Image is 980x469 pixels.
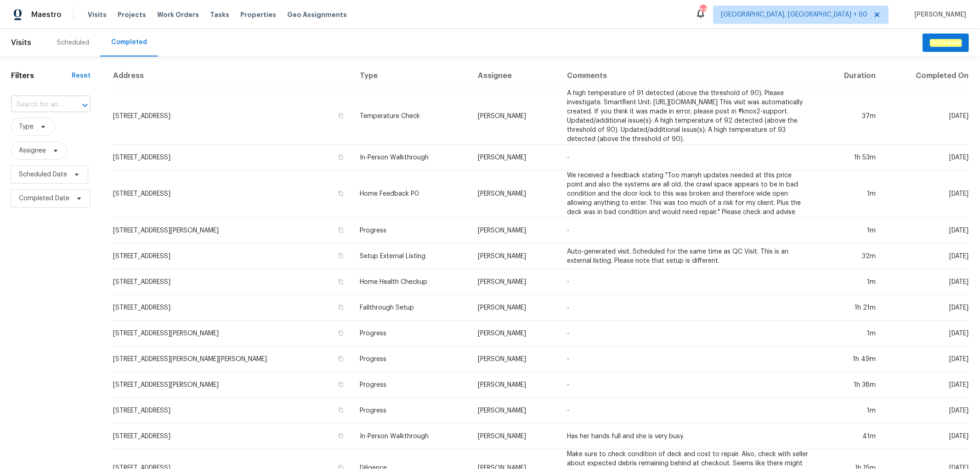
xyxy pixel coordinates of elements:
[113,88,352,145] td: [STREET_ADDRESS]
[352,424,470,449] td: In-Person Walkthrough
[816,269,883,295] td: 1m
[337,252,345,260] button: Copy Address
[884,170,969,218] td: [DATE]
[816,346,883,372] td: 1h 49m
[113,398,352,424] td: [STREET_ADDRESS]
[118,10,146,19] span: Projects
[352,346,470,372] td: Progress
[240,10,276,19] span: Properties
[470,321,559,346] td: [PERSON_NAME]
[560,321,816,346] td: -
[113,218,352,243] td: [STREET_ADDRESS][PERSON_NAME]
[157,10,199,19] span: Work Orders
[884,88,969,145] td: [DATE]
[113,372,352,398] td: [STREET_ADDRESS][PERSON_NAME]
[560,269,816,295] td: -
[470,424,559,449] td: [PERSON_NAME]
[816,398,883,424] td: 1m
[560,170,816,218] td: We received a feedback stating "Too manyh updates needed at this price point and also the systems...
[79,99,91,112] button: Open
[337,406,345,414] button: Copy Address
[11,71,72,80] h1: Filters
[337,153,345,161] button: Copy Address
[113,321,352,346] td: [STREET_ADDRESS][PERSON_NAME]
[352,170,470,218] td: Home Feedback P0
[337,432,345,440] button: Copy Address
[884,145,969,170] td: [DATE]
[352,321,470,346] td: Progress
[352,372,470,398] td: Progress
[111,38,147,47] div: Completed
[816,243,883,269] td: 32m
[816,424,883,449] td: 41m
[470,398,559,424] td: [PERSON_NAME]
[352,269,470,295] td: Home Health Checkup
[31,10,62,19] span: Maestro
[560,88,816,145] td: A high temperature of 91 detected (above the threshold of 90). Please investigate. SmartRent Unit...
[352,88,470,145] td: Temperature Check
[470,64,559,88] th: Assignee
[19,146,46,155] span: Assignee
[884,398,969,424] td: [DATE]
[88,10,107,19] span: Visits
[352,398,470,424] td: Progress
[352,295,470,321] td: Fallthrough Setup
[560,398,816,424] td: -
[470,170,559,218] td: [PERSON_NAME]
[816,295,883,321] td: 1h 21m
[884,295,969,321] td: [DATE]
[816,64,883,88] th: Duration
[930,39,962,46] em: Schedule
[337,189,345,198] button: Copy Address
[352,145,470,170] td: In-Person Walkthrough
[884,424,969,449] td: [DATE]
[923,34,969,52] button: Schedule
[352,64,470,88] th: Type
[884,346,969,372] td: [DATE]
[210,11,229,18] span: Tasks
[11,33,31,53] span: Visits
[337,112,345,120] button: Copy Address
[113,424,352,449] td: [STREET_ADDRESS]
[72,71,91,80] div: Reset
[884,321,969,346] td: [DATE]
[470,145,559,170] td: [PERSON_NAME]
[337,380,345,389] button: Copy Address
[352,218,470,243] td: Progress
[470,346,559,372] td: [PERSON_NAME]
[470,295,559,321] td: [PERSON_NAME]
[113,243,352,269] td: [STREET_ADDRESS]
[113,145,352,170] td: [STREET_ADDRESS]
[337,226,345,234] button: Copy Address
[337,277,345,286] button: Copy Address
[721,10,867,19] span: [GEOGRAPHIC_DATA], [GEOGRAPHIC_DATA] + 60
[560,64,816,88] th: Comments
[884,218,969,243] td: [DATE]
[560,372,816,398] td: -
[816,372,883,398] td: 1h 38m
[911,10,966,19] span: [PERSON_NAME]
[700,6,706,15] div: 815
[884,243,969,269] td: [DATE]
[816,88,883,145] td: 37m
[884,372,969,398] td: [DATE]
[113,269,352,295] td: [STREET_ADDRESS]
[19,122,34,131] span: Type
[816,218,883,243] td: 1m
[337,355,345,363] button: Copy Address
[19,194,69,203] span: Completed Date
[884,64,969,88] th: Completed On
[560,218,816,243] td: -
[884,269,969,295] td: [DATE]
[816,170,883,218] td: 1m
[19,170,67,179] span: Scheduled Date
[816,321,883,346] td: 1m
[113,346,352,372] td: [STREET_ADDRESS][PERSON_NAME][PERSON_NAME]
[470,218,559,243] td: [PERSON_NAME]
[560,295,816,321] td: -
[560,243,816,269] td: Auto-generated visit. Scheduled for the same time as QC Visit. This is an external listing. Pleas...
[560,424,816,449] td: Has her hands full and she is very busy.
[560,346,816,372] td: -
[57,38,89,47] div: Scheduled
[337,329,345,337] button: Copy Address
